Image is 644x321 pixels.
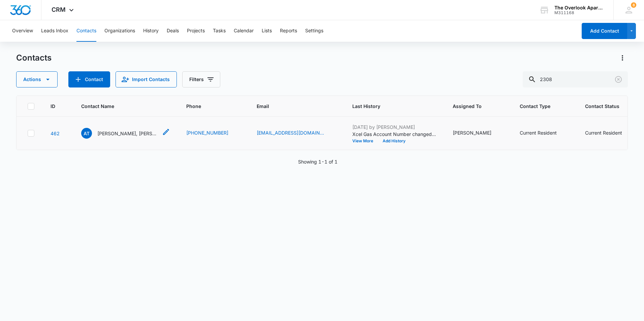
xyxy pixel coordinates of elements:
button: Import Contacts [116,71,177,87]
div: Current Resident [585,129,622,136]
input: Search Contacts [523,71,628,87]
span: ID [51,103,55,110]
div: Contact Status - Current Resident - Select to Edit Field [585,129,634,137]
div: [PERSON_NAME] [453,129,491,136]
div: Email - ashtaylor813@gmail.com - Select to Edit Field [257,129,336,137]
div: notifications count [631,2,636,8]
button: Leads Inbox [41,20,68,42]
div: Phone - 9702188729 - Select to Edit Field [186,129,240,137]
button: Projects [187,20,205,42]
button: Tasks [213,20,226,42]
span: Contact Type [520,103,559,110]
p: Showing 1-1 of 1 [298,158,337,165]
a: [EMAIL_ADDRESS][DOMAIN_NAME] [257,129,324,136]
h1: Contacts [16,53,52,63]
span: AT [81,128,92,139]
span: CRM [52,6,66,13]
button: Contacts [76,20,96,42]
button: Clear [613,74,624,85]
div: account id [554,10,604,15]
button: Add Contact [68,71,110,87]
button: Deals [167,20,179,42]
div: Current Resident [520,129,557,136]
p: [DATE] by [PERSON_NAME] [352,123,437,131]
span: Last History [352,103,427,110]
a: [PHONE_NUMBER] [186,129,228,136]
button: Calendar [234,20,254,42]
div: account name [554,5,604,10]
span: 8 [631,2,636,8]
span: Contact Name [81,103,160,110]
div: Contact Type - Current Resident - Select to Edit Field [520,129,569,137]
span: Contact Status [585,103,624,110]
button: Lists [262,20,272,42]
button: View More [352,139,378,143]
button: Add Contact [582,23,627,39]
p: Xcel Gas Account Number changed to 530014891001-5. [352,131,437,138]
button: Organizations [104,20,135,42]
button: Reports [280,20,297,42]
div: Assigned To - Joshua Stocks - Select to Edit Field [453,129,504,137]
button: Actions [16,71,58,87]
button: Actions [617,52,628,63]
p: [PERSON_NAME], [PERSON_NAME] & [PERSON_NAME] [97,130,158,137]
a: Navigate to contact details page for Ashlyn Taylor, Armondo Marquez & Zarahi Marquez [51,131,60,136]
div: Contact Name - Ashlyn Taylor, Armondo Marquez & Zarahi Marquez - Select to Edit Field [81,128,170,139]
button: History [143,20,159,42]
span: Phone [186,103,231,110]
button: Overview [12,20,33,42]
button: Add History [378,139,410,143]
span: Email [257,103,326,110]
button: Settings [305,20,323,42]
button: Filters [182,71,220,87]
span: Assigned To [453,103,494,110]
